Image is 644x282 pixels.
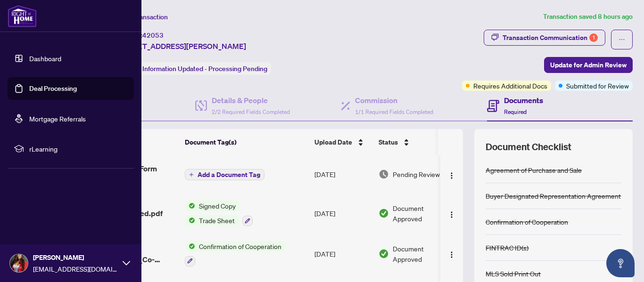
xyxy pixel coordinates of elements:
[185,201,253,226] button: Status IconSigned CopyStatus IconTrade Sheet
[117,40,246,52] span: [STREET_ADDRESS][PERSON_NAME]
[486,165,582,175] div: Agreement of Purchase and Sale
[448,251,455,258] img: Logo
[379,208,389,218] img: Document Status
[504,95,543,106] h4: Documents
[212,95,290,106] h4: Details & People
[198,171,260,178] span: Add a Document Tag
[185,215,195,226] img: Status Icon
[355,108,433,115] span: 1/1 Required Fields Completed
[393,169,440,179] span: Pending Review
[606,249,635,277] button: Open asap
[29,54,61,63] a: Dashboard
[566,81,629,91] span: Submitted for Review
[185,241,285,266] button: Status IconConfirmation of Cooperation
[379,249,389,259] img: Document Status
[504,108,527,115] span: Required
[314,137,352,147] span: Upload Date
[486,268,541,279] div: MLS Sold Print Out
[29,144,127,154] span: rLearning
[589,33,598,42] div: 1
[29,84,77,93] a: Deal Processing
[181,129,311,155] th: Document Tag(s)
[448,211,455,218] img: Logo
[619,36,625,43] span: ellipsis
[185,169,264,181] button: Add a Document Tag
[195,201,239,211] span: Signed Copy
[393,243,451,264] span: Document Approved
[185,241,195,251] img: Status Icon
[355,95,433,106] h4: Commission
[375,129,455,155] th: Status
[195,215,239,226] span: Trade Sheet
[393,203,451,224] span: Document Approved
[117,13,168,21] span: View Transaction
[189,172,194,177] span: plus
[311,234,375,274] td: [DATE]
[544,57,633,73] button: Update for Admin Review
[212,108,290,115] span: 2/2 Required Fields Completed
[444,246,459,261] button: Logo
[444,167,459,182] button: Logo
[142,31,164,40] span: 42053
[311,155,375,193] td: [DATE]
[444,206,459,221] button: Logo
[10,254,28,272] img: Profile Icon
[486,191,621,201] div: Buyer Designated Representation Agreement
[33,264,118,274] span: [EMAIL_ADDRESS][DOMAIN_NAME]
[117,62,271,75] div: Status:
[142,64,267,73] span: Information Updated - Processing Pending
[503,30,598,45] div: Transaction Communication
[486,140,571,153] span: Document Checklist
[33,252,118,263] span: [PERSON_NAME]
[484,30,605,46] button: Transaction Communication1
[486,217,568,227] div: Confirmation of Cooperation
[486,242,528,253] div: FINTRAC ID(s)
[311,129,375,155] th: Upload Date
[379,169,389,179] img: Document Status
[448,172,455,179] img: Logo
[185,169,264,180] button: Add a Document Tag
[29,114,86,123] a: Mortgage Referrals
[185,201,195,211] img: Status Icon
[195,241,285,251] span: Confirmation of Cooperation
[8,5,37,27] img: logo
[473,81,547,91] span: Requires Additional Docs
[543,11,633,22] article: Transaction saved 8 hours ago
[379,137,398,147] span: Status
[311,193,375,234] td: [DATE]
[550,57,627,73] span: Update for Admin Review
